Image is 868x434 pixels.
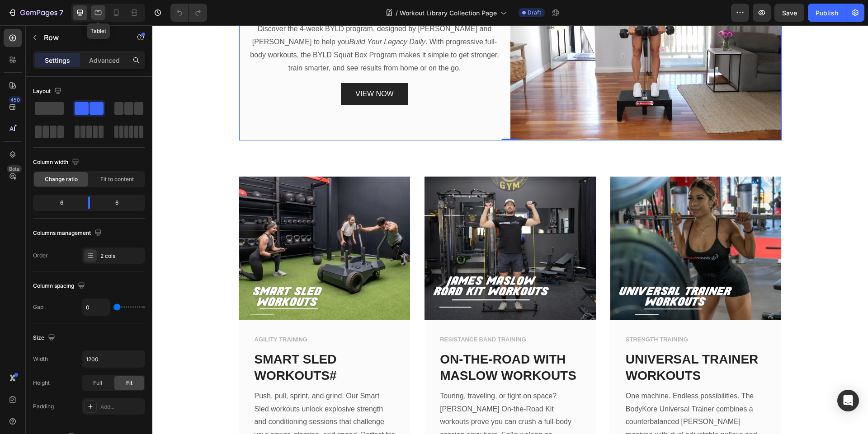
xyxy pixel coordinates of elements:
p: Settings [45,56,70,65]
img: Alt Image [458,151,629,294]
a: SMART SLED WORKOUTS# [102,327,184,357]
button: <p>VIEW NOW</p> [189,58,255,80]
div: Order [33,252,48,260]
div: 6 [97,196,143,209]
span: Save [782,9,797,17]
button: Publish [808,4,846,22]
div: Add... [100,403,143,411]
div: Beta [7,165,22,173]
iframe: Design area [152,25,868,434]
div: Publish [816,8,838,18]
div: 450 [9,96,22,103]
p: Advanced [89,56,120,65]
div: Height [33,379,50,387]
span: Workout Library Collection Page [400,8,497,18]
div: Gap [33,303,43,311]
p: AGILITY TRAINING [102,310,243,319]
p: MASLOW WORKOUTS [288,342,428,359]
button: Save [774,4,804,22]
p: STRENGTH TRAINING [473,310,614,319]
span: Draft [528,9,541,17]
div: Size [33,332,57,344]
div: Undo/Redo [170,4,207,22]
p: ON-THE-ROAD WITH [288,326,428,342]
div: Width [33,355,48,363]
div: 6 [35,196,81,209]
p: VIEW NOW [203,62,241,75]
p: Row [44,32,121,43]
div: Column spacing [33,280,87,292]
div: 2 cols [100,252,143,260]
p: RESISTANCE BAND TRAINING [288,310,428,319]
p: 7 [59,7,63,18]
div: Columns management [33,227,104,239]
span: / [396,8,398,18]
img: Alt Image [272,151,443,294]
span: Full [93,379,102,387]
div: Column width [33,156,81,168]
div: Layout [33,85,63,98]
div: Open Intercom Messenger [837,390,859,411]
span: Fit [126,379,132,387]
span: Change ratio [45,175,78,183]
a: UNIVERSAL TRAINER WORKOUTS [473,327,606,357]
input: Auto [82,351,145,367]
span: Fit to content [100,175,134,183]
button: 7 [4,4,67,22]
input: Auto [82,299,109,315]
i: Build Your Legacy Daily [197,13,273,20]
div: Padding [33,402,54,411]
img: Alt Image [87,151,258,294]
